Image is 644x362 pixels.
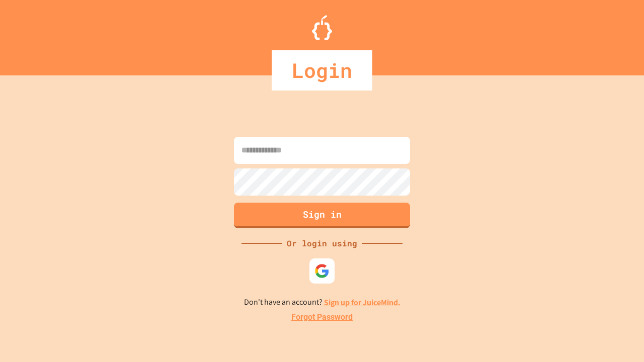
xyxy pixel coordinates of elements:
[560,278,634,321] iframe: chat widget
[291,311,353,323] a: Forgot Password
[312,15,332,40] img: Logo.svg
[282,237,362,249] div: Or login using
[272,50,372,90] div: Login
[244,296,400,309] p: Don't have an account?
[324,297,400,308] a: Sign up for JuiceMind.
[314,263,330,279] img: google-icon.svg
[602,322,634,352] iframe: chat widget
[234,203,410,228] button: Sign in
